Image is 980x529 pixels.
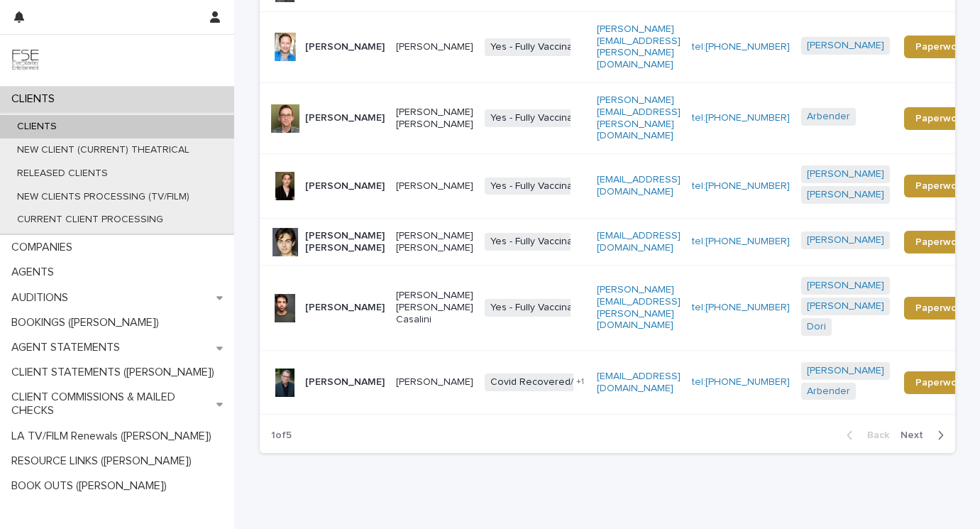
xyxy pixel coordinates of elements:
[597,285,681,330] a: [PERSON_NAME][EMAIL_ADDRESS][PERSON_NAME][DOMAIN_NAME]
[260,418,303,453] p: 1 of 5
[6,391,216,418] p: CLIENT COMMISSIONS & MAILED CHECKS
[807,234,884,246] a: [PERSON_NAME]
[904,36,977,58] a: Paperwork
[6,479,178,493] p: BOOK OUTS ([PERSON_NAME])
[396,107,473,131] p: [PERSON_NAME] [PERSON_NAME]
[305,302,385,314] p: [PERSON_NAME]
[396,290,473,325] p: [PERSON_NAME] [PERSON_NAME] Casalini
[915,181,966,191] span: Paperwork
[915,114,966,124] span: Paperwork
[6,430,223,443] p: LA TV/FILM Renewals ([PERSON_NAME])
[6,121,68,133] p: CLIENTS
[915,237,966,247] span: Paperwork
[807,300,884,312] a: [PERSON_NAME]
[6,214,175,226] p: CURRENT CLIENT PROCESSING
[396,376,473,388] p: [PERSON_NAME]
[807,189,884,201] a: [PERSON_NAME]
[692,42,790,52] a: tel:[PHONE_NUMBER]
[807,365,884,377] a: [PERSON_NAME]
[597,231,681,253] a: [EMAIL_ADDRESS][DOMAIN_NAME]
[915,303,966,313] span: Paperwork
[807,111,850,123] a: Arbender
[692,302,790,312] a: tel:[PHONE_NUMBER]
[895,429,955,442] button: Next
[6,191,201,203] p: NEW CLIENTS PROCESSING (TV/FILM)
[485,109,593,127] span: Yes - Fully Vaccinated
[6,168,119,180] p: RELEASED CLIENTS
[396,230,473,254] p: [PERSON_NAME] [PERSON_NAME]
[305,112,385,124] p: [PERSON_NAME]
[807,168,884,180] a: [PERSON_NAME]
[901,430,932,440] span: Next
[835,429,895,442] button: Back
[904,297,977,320] a: Paperwork
[305,41,385,53] p: [PERSON_NAME]
[485,233,593,251] span: Yes - Fully Vaccinated
[692,377,790,387] a: tel:[PHONE_NUMBER]
[597,371,681,393] a: [EMAIL_ADDRESS][DOMAIN_NAME]
[692,236,790,246] a: tel:[PHONE_NUMBER]
[6,144,201,156] p: NEW CLIENT (CURRENT) THEATRICAL
[904,175,977,197] a: Paperwork
[305,230,385,254] p: [PERSON_NAME] [PERSON_NAME]
[807,40,884,52] a: [PERSON_NAME]
[6,366,226,379] p: CLIENT STATEMENTS ([PERSON_NAME])
[807,386,850,398] a: Arbender
[692,113,790,123] a: tel:[PHONE_NUMBER]
[597,175,681,197] a: [EMAIL_ADDRESS][DOMAIN_NAME]
[807,321,826,333] a: Dori
[576,378,584,386] span: + 1
[396,180,473,192] p: [PERSON_NAME]
[904,231,977,253] a: Paperwork
[915,42,966,52] span: Paperwork
[904,107,977,130] a: Paperwork
[6,92,66,106] p: CLIENTS
[692,181,790,191] a: tel:[PHONE_NUMBER]
[597,95,681,141] a: [PERSON_NAME][EMAIL_ADDRESS][PERSON_NAME][DOMAIN_NAME]
[485,373,657,391] span: Covid Recovered/Naturally Immune
[6,266,65,279] p: AGENTS
[6,454,203,468] p: RESOURCE LINKS ([PERSON_NAME])
[485,38,593,56] span: Yes - Fully Vaccinated
[485,178,593,195] span: Yes - Fully Vaccinated
[859,430,889,440] span: Back
[6,341,131,354] p: AGENT STATEMENTS
[597,24,681,70] a: [PERSON_NAME][EMAIL_ADDRESS][PERSON_NAME][DOMAIN_NAME]
[6,316,170,329] p: BOOKINGS ([PERSON_NAME])
[915,378,966,388] span: Paperwork
[6,291,79,305] p: AUDITIONS
[305,376,385,388] p: [PERSON_NAME]
[396,41,473,53] p: [PERSON_NAME]
[904,371,977,394] a: Paperwork
[305,180,385,192] p: [PERSON_NAME]
[485,299,593,317] span: Yes - Fully Vaccinated
[807,280,884,292] a: [PERSON_NAME]
[6,241,84,254] p: COMPANIES
[11,46,40,75] img: 9JgRvJ3ETPGCJDhvPVA5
